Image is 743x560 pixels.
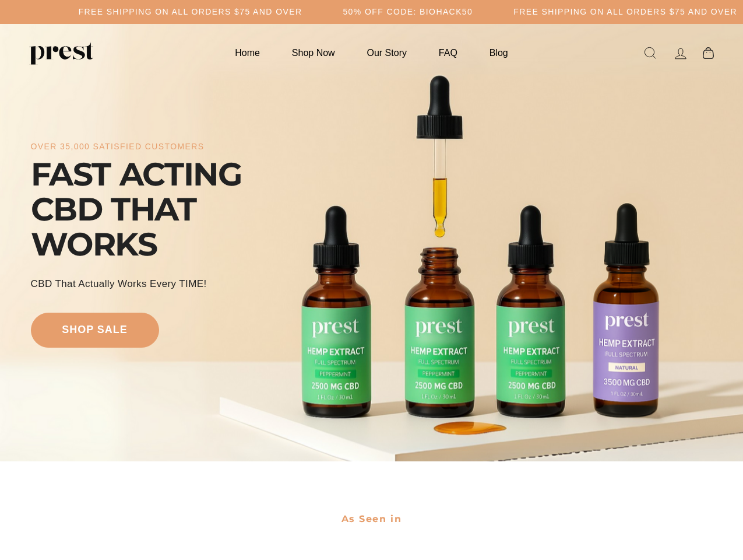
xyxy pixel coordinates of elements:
[29,41,93,65] img: PREST ORGANICS
[277,41,350,64] a: Shop Now
[475,41,523,64] a: Blog
[220,41,274,64] a: Home
[31,506,713,532] h2: As Seen in
[31,157,293,262] div: FAST ACTING CBD THAT WORKS
[31,276,207,291] div: CBD That Actually Works every TIME!
[220,41,522,64] ul: Primary
[79,7,302,17] h5: Free Shipping on all orders $75 and over
[424,41,472,64] a: FAQ
[343,7,473,17] h5: 50% OFF CODE: BIOHACK50
[31,313,159,348] a: shop sale
[353,41,421,64] a: Our Story
[31,142,205,152] div: over 35,000 satisfied customers
[513,7,737,17] h5: Free Shipping on all orders $75 and over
